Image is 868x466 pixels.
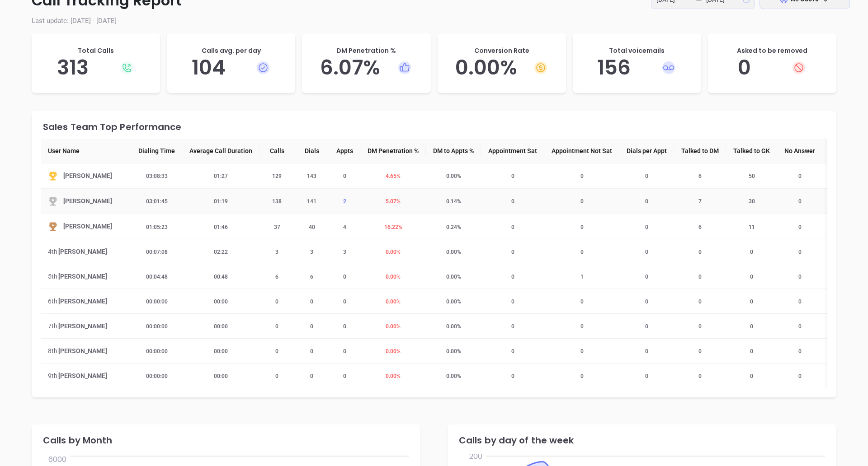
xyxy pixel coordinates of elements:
[294,139,329,163] th: Dials
[270,373,284,379] span: 0
[58,346,107,356] span: [PERSON_NAME]
[338,224,352,230] span: 4
[506,348,520,354] span: 0
[208,323,233,330] span: 00:00
[380,198,406,205] span: 5.07 %
[459,436,827,445] div: Calls by day of the week
[48,271,57,281] span: 5th
[302,198,322,205] span: 141
[506,274,520,280] span: 0
[338,249,352,255] span: 3
[63,171,112,181] span: [PERSON_NAME]
[41,46,151,56] p: Total Calls
[745,323,759,330] span: 0
[380,373,406,379] span: 0.00 %
[41,139,131,163] th: User Name
[141,274,173,280] span: 00:04:48
[693,249,707,255] span: 0
[270,348,284,354] span: 0
[141,173,173,179] span: 03:08:33
[208,224,233,230] span: 01:46
[380,298,406,305] span: 0.00 %
[338,348,352,354] span: 0
[58,247,107,256] span: [PERSON_NAME]
[269,224,286,230] span: 37
[506,173,520,179] span: 0
[793,224,807,230] span: 0
[305,274,319,280] span: 6
[506,224,520,230] span: 0
[640,323,654,330] span: 0
[379,224,408,230] span: 16.22 %
[338,298,352,305] span: 0
[506,298,520,305] span: 0
[48,222,58,232] img: Third-KkzKhbNG.svg
[176,56,286,80] h5: 104
[640,249,654,255] span: 0
[793,323,807,330] span: 0
[481,139,544,163] th: Appointment Sat
[58,371,107,381] span: [PERSON_NAME]
[48,454,66,465] tspan: 6000
[441,249,467,255] span: 0.00 %
[48,296,57,306] span: 6th
[302,173,322,179] span: 143
[506,373,520,379] span: 0
[338,373,352,379] span: 0
[640,373,654,379] span: 0
[58,321,107,331] span: [PERSON_NAME]
[259,139,294,163] th: Calls
[380,249,406,255] span: 0.00 %
[63,221,112,232] span: [PERSON_NAME]
[141,249,173,255] span: 00:07:08
[441,198,467,205] span: 0.14 %
[640,173,654,179] span: 0
[793,173,807,179] span: 0
[743,198,760,205] span: 30
[693,323,707,330] span: 0
[141,224,173,230] span: 01:05:23
[141,348,173,354] span: 00:00:00
[48,171,58,181] img: Top-YuorZo0z.svg
[338,274,352,280] span: 0
[380,274,406,280] span: 0.00 %
[329,139,360,163] th: Appts
[693,224,707,230] span: 6
[575,249,589,255] span: 0
[717,56,827,80] h5: 0
[745,348,759,354] span: 0
[745,373,759,379] span: 0
[270,274,284,280] span: 6
[575,198,589,205] span: 0
[693,373,707,379] span: 0
[360,139,426,163] th: DM Penetration %
[575,298,589,305] span: 0
[640,224,654,230] span: 0
[575,348,589,354] span: 0
[575,224,589,230] span: 0
[380,348,406,354] span: 0.00 %
[469,451,482,461] tspan: 200
[441,373,467,379] span: 0.00 %
[208,298,233,305] span: 00:00
[793,249,807,255] span: 0
[305,323,319,330] span: 0
[311,46,421,56] p: DM Penetration %
[176,46,286,56] p: Calls avg. per day
[777,139,822,163] th: No Answer
[441,323,467,330] span: 0.00 %
[693,298,707,305] span: 0
[693,198,707,205] span: 7
[141,198,173,205] span: 03:01:45
[43,436,411,445] div: Calls by Month
[380,173,406,179] span: 4.65 %
[338,173,352,179] span: 0
[544,139,619,163] th: Appointment Not Sat
[640,348,654,354] span: 0
[270,298,284,305] span: 0
[441,224,467,230] span: 0.24 %
[793,373,807,379] span: 0
[506,249,520,255] span: 0
[131,139,182,163] th: Dialing Time
[208,373,233,379] span: 00:00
